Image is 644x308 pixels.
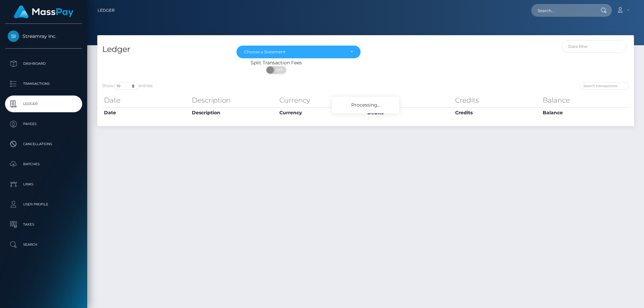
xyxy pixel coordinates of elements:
span: Streamray Inc. [5,33,82,39]
th: Debits [366,107,453,118]
a: Cancellations [5,136,82,152]
p: User Profile [8,199,79,209]
p: Taxes [8,220,79,230]
span: OFF [270,66,287,74]
a: Batches [5,156,82,173]
h4: Ledger [102,44,226,55]
div: Choose a Statement [244,49,345,55]
a: Dashboard [5,55,82,72]
img: MassPay Logo [14,5,73,18]
th: Date [102,94,190,107]
a: Links [5,176,82,193]
p: Links [8,179,79,189]
th: Balance [541,94,629,107]
div: Split Transaction Fees [97,59,455,66]
a: User Profile [5,196,82,213]
p: Batches [8,159,79,169]
div: Processing... [332,97,399,113]
th: Credits [453,94,541,107]
label: Show entries [102,82,153,90]
button: Choose a Statement [236,46,361,58]
p: Cancellations [8,139,79,149]
th: Currency [278,107,366,118]
a: Ledger [5,96,82,112]
p: Transactions [8,79,79,89]
th: Credits [453,107,541,118]
input: Search... [531,4,594,17]
a: Payees [5,116,82,132]
p: Payees [8,119,79,129]
th: Description [190,107,278,118]
input: Date filter [562,40,627,53]
p: Search [8,240,79,250]
a: Ledger [98,3,115,17]
a: Taxes [5,216,82,233]
p: Dashboard [8,59,79,69]
th: Balance [541,107,629,118]
th: Currency [278,94,366,107]
img: Streamray Inc. [8,30,19,42]
th: Description [190,94,278,107]
input: Search transactions [580,82,629,90]
th: Date [102,107,190,118]
a: Transactions [5,75,82,92]
a: Search [5,236,82,253]
th: Debits [366,94,453,107]
p: Ledger [8,99,79,109]
select: Showentries [114,82,139,90]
